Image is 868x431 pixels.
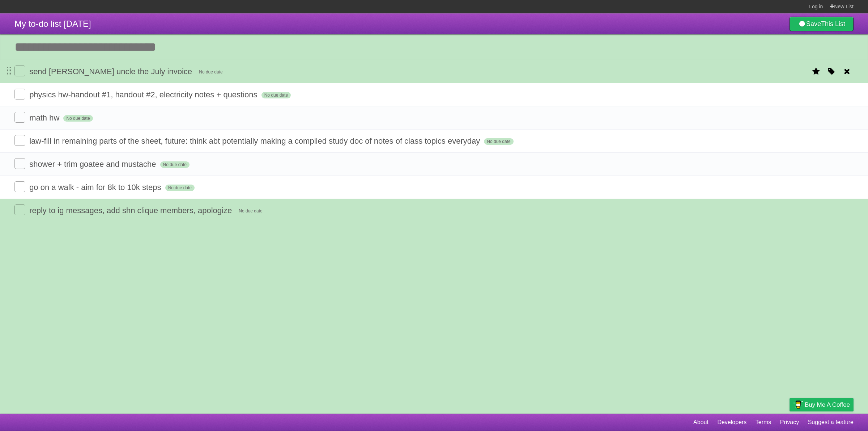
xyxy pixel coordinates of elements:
a: Buy me a coffee [790,398,854,411]
label: Done [14,181,25,192]
a: Terms [756,415,771,429]
span: No due date [196,69,225,75]
span: No due date [236,208,265,214]
label: Done [14,204,25,215]
a: SaveThis List [790,17,854,31]
span: send [PERSON_NAME] uncle the July invoice [29,67,194,76]
a: About [693,415,709,429]
span: physics hw-handout #1, handout #2, electricity notes + questions [29,90,259,99]
span: law-fill in remaining parts of the sheet, future: think abt potentially making a compiled study d... [29,136,482,145]
span: My to-do list [DATE] [14,19,91,29]
span: No due date [165,185,195,191]
a: Privacy [780,415,799,429]
span: No due date [63,115,93,122]
label: Done [14,112,25,123]
label: Done [14,158,25,169]
span: No due date [484,138,513,145]
label: Done [14,135,25,146]
img: Buy me a coffee [793,398,803,411]
span: math hw [29,113,61,122]
label: Done [14,89,25,100]
label: Star task [809,66,823,77]
span: No due date [160,161,190,168]
span: reply to ig messages, add shn clique members, apologize [29,206,234,215]
span: go on a walk - aim for 8k to 10k steps [29,183,163,192]
span: shower + trim goatee and mustache [29,160,158,169]
a: Developers [717,415,746,429]
span: Buy me a coffee [805,398,850,411]
b: This List [821,20,845,28]
a: Suggest a feature [808,415,854,429]
label: Done [14,66,25,76]
span: No due date [261,92,291,98]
